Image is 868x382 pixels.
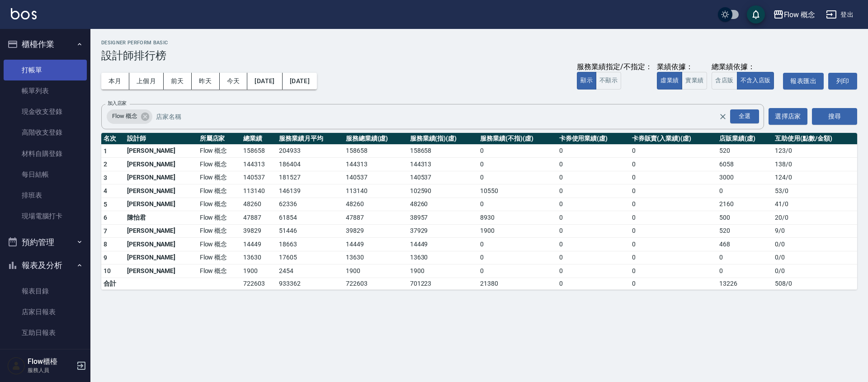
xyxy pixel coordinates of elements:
button: 不顯示 [596,72,621,90]
td: Flow 概念 [198,198,241,211]
label: 加入店家 [108,100,127,107]
td: 468 [717,238,773,251]
td: 21380 [478,278,557,289]
button: 實業績 [682,72,707,90]
td: 13226 [717,278,773,289]
button: 列印 [828,73,857,90]
td: 14449 [344,238,408,251]
td: [PERSON_NAME] [125,198,198,211]
td: 14449 [241,238,277,251]
td: 144313 [408,158,478,171]
span: 4 [104,187,107,194]
td: 38957 [408,211,478,225]
td: 113140 [344,184,408,198]
td: Flow 概念 [198,238,241,251]
button: 前天 [164,73,192,90]
td: 0 [557,224,630,238]
div: 總業績依據： [712,62,778,72]
span: 8 [104,241,107,248]
td: [PERSON_NAME] [125,171,198,184]
td: 2160 [717,198,773,211]
th: 服務業績月平均 [277,133,343,145]
td: 合計 [101,278,125,289]
td: 47887 [344,211,408,225]
td: 124 / 0 [773,171,857,184]
td: 181527 [277,171,343,184]
td: 0 [630,171,717,184]
h3: 設計師排行榜 [101,49,857,62]
td: 10550 [478,184,557,198]
button: 登出 [822,6,857,23]
td: 144313 [344,158,408,171]
a: 高階收支登錄 [4,122,87,143]
td: 0 [557,211,630,225]
td: 0 / 0 [773,264,857,278]
th: 卡券使用業績(虛) [557,133,630,145]
td: 48260 [241,198,277,211]
td: [PERSON_NAME] [125,158,198,171]
td: 13630 [241,251,277,264]
td: 0 [630,264,717,278]
div: Flow 概念 [784,9,816,20]
a: 現場電腦打卡 [4,206,87,226]
button: 虛業績 [657,72,682,90]
td: [PERSON_NAME] [125,264,198,278]
button: save [747,5,765,24]
td: 146139 [277,184,343,198]
td: 102590 [408,184,478,198]
td: 722603 [344,278,408,289]
td: 61854 [277,211,343,225]
td: Flow 概念 [198,144,241,158]
td: 39829 [344,224,408,238]
td: 144313 [241,158,277,171]
td: [PERSON_NAME] [125,251,198,264]
h2: Designer Perform Basic [101,40,857,46]
td: 0 [557,251,630,264]
td: 140537 [344,171,408,184]
td: 0 [557,171,630,184]
td: 0 [630,184,717,198]
td: 0 [557,264,630,278]
td: 0 [630,251,717,264]
button: 選擇店家 [769,108,807,125]
img: Logo [11,8,37,19]
td: 0 [630,144,717,158]
td: 0 [557,238,630,251]
td: 1900 [344,264,408,278]
td: 0 [478,238,557,251]
td: 17605 [277,251,343,264]
td: 138 / 0 [773,158,857,171]
td: 0 [478,158,557,171]
td: Flow 概念 [198,224,241,238]
button: 今天 [220,73,248,90]
button: 報表匯出 [783,73,824,90]
a: 材料自購登錄 [4,143,87,164]
td: 13630 [408,251,478,264]
td: Flow 概念 [198,171,241,184]
td: 0 [630,238,717,251]
span: 10 [104,267,111,274]
a: 互助日報表 [4,322,87,343]
button: Open [728,108,761,125]
table: a dense table [101,133,857,290]
span: 6 [104,214,107,221]
td: 0 [557,278,630,289]
td: 20 / 0 [773,211,857,225]
td: 0 [717,184,773,198]
td: [PERSON_NAME] [125,224,198,238]
td: 113140 [241,184,277,198]
td: 1900 [478,224,557,238]
td: 0 [557,198,630,211]
button: [DATE] [283,73,317,90]
td: 123 / 0 [773,144,857,158]
button: [DATE] [247,73,282,90]
td: [PERSON_NAME] [125,144,198,158]
td: 520 [717,224,773,238]
td: 39829 [241,224,277,238]
td: Flow 概念 [198,251,241,264]
button: Clear [717,110,729,123]
td: 47887 [241,211,277,225]
td: 1900 [408,264,478,278]
td: 0 [478,171,557,184]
